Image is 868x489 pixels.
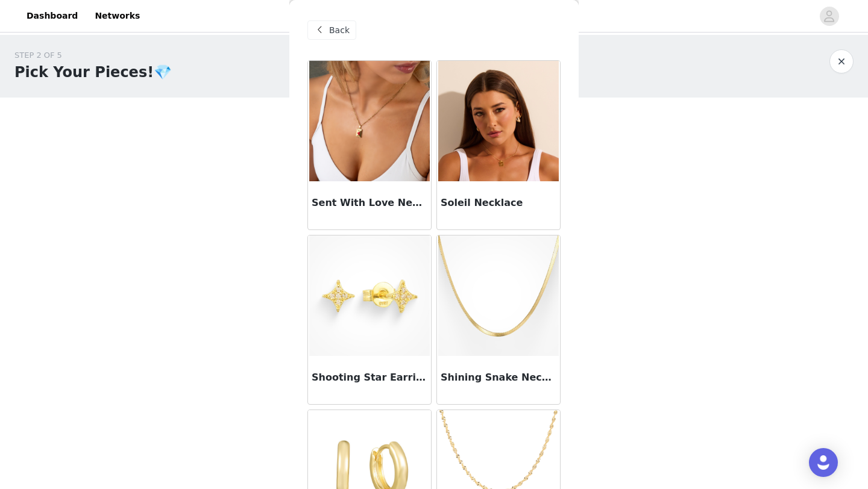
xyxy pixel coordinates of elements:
h3: Shooting Star Earrings [312,370,427,385]
span: Back [329,24,350,37]
div: avatar [823,7,835,26]
a: Networks [87,2,147,30]
h3: Soleil Necklace [441,196,556,210]
h3: Sent With Love Necklace [312,196,427,210]
a: Dashboard [19,2,85,30]
h1: Pick Your Pieces!💎 [14,61,172,83]
img: Soleil Necklace [438,61,559,181]
img: Shooting Star Earrings [309,235,430,356]
img: Sent With Love Necklace [309,61,430,181]
h3: Shining Snake Necklace [441,370,556,385]
img: Shining Snake Necklace [438,235,559,356]
div: Open Intercom Messenger [809,448,838,477]
div: STEP 2 OF 5 [14,49,172,61]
